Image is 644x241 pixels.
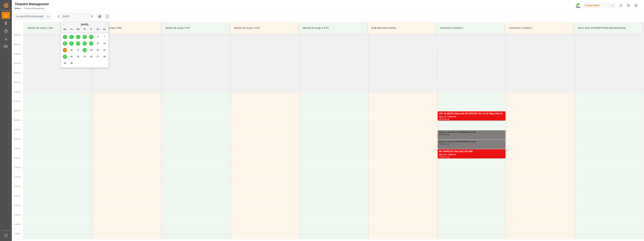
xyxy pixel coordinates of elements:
[444,134,445,135] div: -
[76,27,80,32] div: We
[14,63,21,64] span: 05:30 Hr
[76,48,80,52] div: Choose Wednesday, September 17th, 2025
[26,25,90,31] div: Muelle de carga 1 BOL
[439,134,444,135] div: 09:00
[90,55,92,58] span: 26
[14,72,21,74] span: 06:00 Hr
[439,143,444,145] div: 09:30
[63,35,67,39] div: Choose Monday, September 1st, 2025
[14,157,21,159] span: 10:30 Hr
[508,25,571,31] div: Container Loading 2
[89,48,93,52] div: Choose Friday, September 19th, 2025
[63,61,67,65] div: Choose Monday, September 29th, 2025
[97,55,99,58] span: 27
[64,55,66,58] span: 22
[61,23,109,26] div: [DATE]
[76,41,80,46] div: Choose Wednesday, September 10th, 2025
[14,13,52,20] input: Type to search/select
[63,27,67,32] div: Mo
[102,48,107,52] div: Choose Sunday, September 21st, 2025
[583,2,617,9] button: Compo Expert
[63,48,67,52] div: Choose Monday, September 15th, 2025
[15,7,20,10] a: Home
[14,186,21,187] span: 12:00 Hr
[370,25,433,31] div: Bulk Material loading
[70,49,72,51] span: 16
[78,36,79,38] span: 3
[89,27,93,32] div: Fr
[164,25,227,31] div: Muelle de carga 3 IRT
[439,131,504,134] div: Main ref : 4510363141 [GEOGRAPHIC_DATA]
[70,62,72,64] span: 30
[14,148,21,150] span: 10:00 Hr
[102,41,107,46] div: Choose Sunday, September 14th, 2025
[69,48,74,52] div: Choose Tuesday, September 16th, 2025
[14,204,21,206] span: 13:00 Hr
[625,2,632,9] button: Help Center
[96,35,100,39] div: Choose Saturday, September 6th, 2025
[97,36,98,38] span: 6
[105,23,107,25] button: Next Month
[14,138,21,140] span: 09:30 Hr
[617,2,625,9] button: show 0 new notifications
[76,55,80,59] div: Choose Wednesday, September 24th, 2025
[89,41,93,46] div: Choose Friday, September 12th, 2025
[91,36,92,38] span: 5
[439,156,444,158] div: 10:00
[14,233,21,235] span: 14:30 Hr
[445,143,449,145] div: 10:00
[103,55,105,58] span: 28
[64,62,66,64] span: 29
[439,118,444,120] div: 08:00
[97,42,99,45] span: 13
[69,61,74,65] div: Choose Tuesday, September 30th, 2025
[14,53,21,55] span: 05:00 Hr
[71,42,72,45] span: 9
[96,41,100,46] div: Choose Saturday, September 13th, 2025
[69,35,74,39] div: Choose Tuesday, September 2nd, 2025
[14,214,21,216] span: 13:30 Hr
[83,55,86,58] span: 25
[576,3,581,8] img: Screenshot%202023-09-29%20at%2010.02.21.png_1712312052.png
[439,25,502,31] div: Container Loading 1
[102,35,107,39] div: Choose Sunday, September 7th, 2025
[14,223,21,225] span: 14:00 Hr
[89,55,93,59] div: Choose Friday, September 26th, 2025
[102,55,107,59] div: Choose Sunday, September 28th, 2025
[64,36,66,38] span: 1
[96,55,100,59] div: Choose Saturday, September 27th, 2025
[77,42,79,45] span: 10
[103,49,105,51] span: 21
[14,176,21,178] span: 11:30 Hr
[83,35,87,39] div: Choose Thursday, September 4th, 2025
[64,49,66,51] span: 15
[77,55,79,58] span: 24
[70,55,72,58] span: 23
[444,143,445,145] div: -
[233,25,296,31] div: Muelle de carga 4 APQ
[69,41,74,46] div: Choose Tuesday, September 9th, 2025
[439,112,504,115] div: NTC Sol [DATE] 25kg (x48) INT MSE;NTC Sol 16-30 25kg (x48) INT MSE
[71,36,72,38] span: 2
[103,42,105,45] span: 14
[14,100,21,102] span: 07:30 Hr
[445,134,449,135] div: 09:30
[104,36,105,38] span: 7
[64,42,66,45] span: 8
[445,156,449,158] div: 10:30
[439,115,504,118] div: Main ref : 14050199
[83,27,87,32] div: Th
[15,2,49,7] div: Timeslot Management
[90,42,92,45] span: 12
[583,3,616,8] div: Compo Expert
[301,25,365,31] div: Muelle de carga 5 APQ
[45,14,50,19] button: open menu
[69,55,74,59] div: Choose Tuesday, September 23rd, 2025
[14,91,21,93] span: 07:00 Hr
[14,81,21,83] span: 06:30 Hr
[90,49,92,51] span: 19
[96,27,100,32] div: Sa
[14,110,21,112] span: 08:00 Hr
[14,195,21,197] span: 12:30 Hr
[83,55,87,59] div: Choose Thursday, September 25th, 2025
